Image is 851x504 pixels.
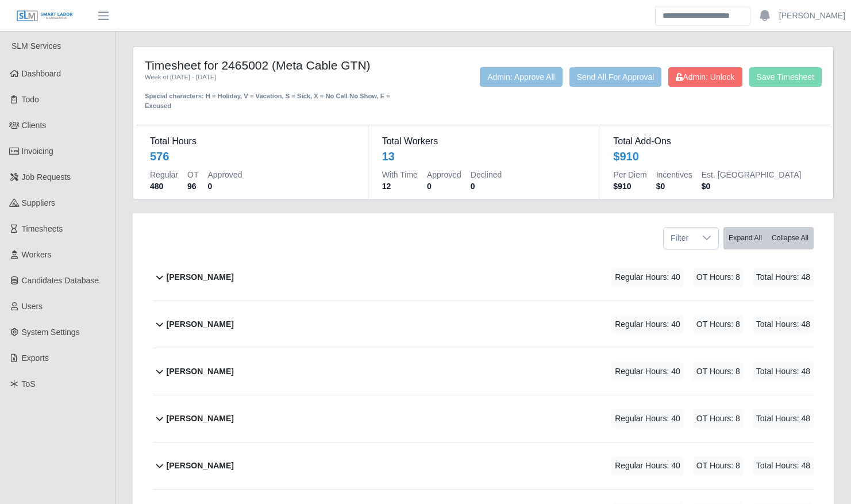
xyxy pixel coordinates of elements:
span: Admin: Unlock [676,72,734,82]
span: Total Hours: 48 [753,409,814,428]
span: OT Hours: 8 [693,409,744,428]
button: Expand All [723,227,767,249]
button: [PERSON_NAME] Regular Hours: 40 OT Hours: 8 Total Hours: 48 [153,395,814,442]
h4: Timesheet for 2465002 (Meta Cable GTN) [145,58,417,72]
b: [PERSON_NAME] [167,318,234,330]
dt: With Time [382,169,418,180]
span: Candidates Database [22,276,99,285]
div: Week of [DATE] - [DATE] [145,72,417,82]
span: Regular Hours: 40 [611,409,684,428]
dd: $910 [613,180,646,192]
input: Search [655,6,750,26]
button: Admin: Unlock [668,67,742,87]
span: System Settings [22,328,80,337]
dd: 12 [382,180,418,192]
span: Total Hours: 48 [753,315,814,334]
button: [PERSON_NAME] Regular Hours: 40 OT Hours: 8 Total Hours: 48 [153,301,814,348]
b: [PERSON_NAME] [167,460,234,472]
button: Collapse All [767,227,814,249]
span: Users [22,302,43,311]
button: Send All For Approval [569,67,662,87]
div: $910 [613,148,639,164]
div: 576 [150,148,169,164]
b: [PERSON_NAME] [167,271,234,283]
div: bulk actions [723,227,814,249]
span: OT Hours: 8 [693,268,744,287]
button: Save Timesheet [749,67,822,87]
span: Job Requests [22,172,71,182]
dt: Total Add-Ons [613,134,817,148]
button: [PERSON_NAME] Regular Hours: 40 OT Hours: 8 Total Hours: 48 [153,443,814,489]
dt: OT [187,169,198,180]
span: Total Hours: 48 [753,268,814,287]
span: Total Hours: 48 [753,362,814,381]
a: [PERSON_NAME] [779,10,845,22]
dd: $0 [702,180,802,192]
dt: Est. [GEOGRAPHIC_DATA] [702,169,802,180]
b: [PERSON_NAME] [167,413,234,425]
span: ToS [22,379,36,388]
dt: Regular [150,169,178,180]
span: Regular Hours: 40 [611,456,684,475]
dt: Approved [427,169,461,180]
span: Suppliers [22,198,55,207]
b: [PERSON_NAME] [167,366,234,378]
dd: 480 [150,180,178,192]
dd: 0 [207,180,242,192]
span: OT Hours: 8 [693,362,744,381]
button: [PERSON_NAME] Regular Hours: 40 OT Hours: 8 Total Hours: 48 [153,348,814,395]
img: SLM Logo [16,10,74,22]
span: Exports [22,353,49,363]
dd: 0 [427,180,461,192]
span: Regular Hours: 40 [611,315,684,334]
div: 13 [382,148,395,164]
dt: Total Hours [150,134,354,148]
div: Special characters: H = Holiday, V = Vacation, S = Sick, X = No Call No Show, E = Excused [145,82,417,111]
span: Timesheets [22,224,63,233]
span: Total Hours: 48 [753,456,814,475]
button: [PERSON_NAME] Regular Hours: 40 OT Hours: 8 Total Hours: 48 [153,254,814,301]
span: OT Hours: 8 [693,456,744,475]
dd: $0 [656,180,692,192]
span: Todo [22,95,39,104]
span: SLM Services [11,41,61,51]
span: Dashboard [22,69,61,78]
span: Invoicing [22,147,53,156]
span: Filter [664,228,695,249]
dt: Total Workers [382,134,586,148]
span: Regular Hours: 40 [611,362,684,381]
dt: Approved [207,169,242,180]
span: OT Hours: 8 [693,315,744,334]
span: Clients [22,121,47,130]
dd: 0 [471,180,502,192]
span: Workers [22,250,52,259]
dt: Declined [471,169,502,180]
span: Regular Hours: 40 [611,268,684,287]
dt: Per Diem [613,169,646,180]
dd: 96 [187,180,198,192]
dt: Incentives [656,169,692,180]
button: Admin: Approve All [480,67,563,87]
